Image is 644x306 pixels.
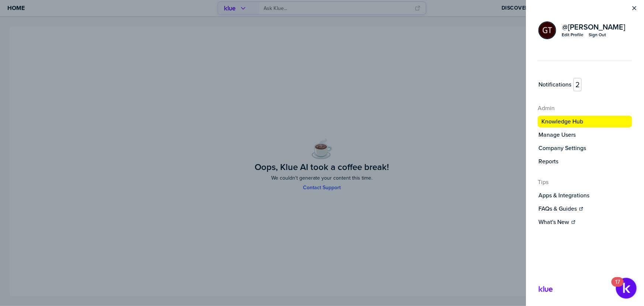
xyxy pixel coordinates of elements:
a: Edit Profile [561,31,584,38]
button: Reports [538,157,632,166]
div: Graham Tutti [538,21,556,39]
div: Edit Profile [562,32,583,38]
a: FAQs & Guides [538,204,632,213]
button: Knowledge Hub [538,116,632,127]
div: Sign Out [589,32,606,38]
button: Apps & Integrations [538,191,632,200]
label: Knowledge Hub [541,118,583,125]
img: ee1355cada6433fc92aa15fbfe4afd43-sml.png [539,22,555,38]
label: Company Settings [538,144,586,152]
label: What's New [538,218,569,226]
label: Apps & Integrations [538,192,589,199]
a: What's New [538,218,632,227]
a: Notifications2 [538,77,632,92]
a: Manage Users [538,130,632,139]
span: @ [PERSON_NAME] [562,23,625,31]
label: Notifications [538,81,571,88]
label: FAQs & Guides [538,205,577,212]
a: Company Settings [538,144,632,153]
h4: Tips [538,178,632,187]
button: Open Resource Center, 17 new notifications [616,278,637,299]
button: Close Menu [631,4,638,12]
label: Manage Users [538,131,576,139]
div: 17 [615,282,620,292]
span: 2 [574,78,582,91]
h4: Admin [538,104,632,113]
label: Reports [538,158,558,165]
button: Sign Out [588,31,606,38]
a: @[PERSON_NAME] [561,23,626,31]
